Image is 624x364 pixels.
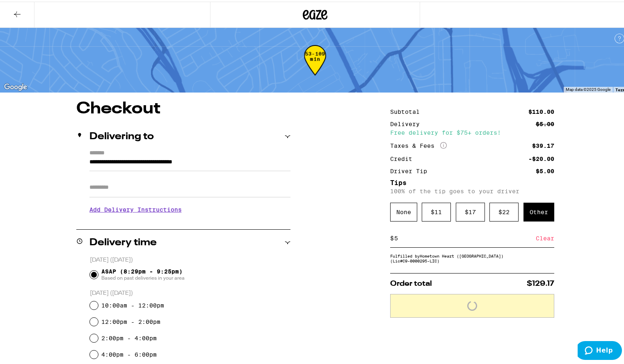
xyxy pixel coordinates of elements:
[304,50,326,80] div: 53-109 min
[101,350,157,356] label: 4:00pm - 6:00pm
[2,80,29,91] img: Google
[390,140,447,148] div: Taxes & Fees
[528,107,554,113] div: $110.00
[390,120,425,125] div: Delivery
[390,128,554,134] div: Free delivery for $75+ orders!
[101,333,157,340] label: 2:00pm - 4:00pm
[390,107,425,113] div: Subtotal
[532,141,554,147] div: $39.17
[101,273,185,280] span: Based on past deliveries in your area
[89,217,290,224] p: We'll contact you at [PHONE_NUMBER] when we arrive
[390,186,554,193] p: 100% of the tip goes to your driver
[536,167,554,172] div: $5.00
[489,201,519,220] div: $ 22
[527,278,554,286] span: $129.17
[89,199,290,217] h3: Add Delivery Instructions
[578,339,622,360] iframe: Opens a widget where you can find more information
[101,301,164,307] label: 10:00am - 12:00pm
[2,80,29,91] a: Open this area in Google Maps (opens a new window)
[390,278,432,286] span: Order total
[390,201,417,220] div: None
[536,228,554,246] div: Clear
[89,130,154,140] h2: Delivering to
[89,236,157,246] h2: Delivery time
[90,288,290,296] p: [DATE] ([DATE])
[390,228,394,246] div: $
[76,99,290,115] h1: Checkout
[101,267,185,280] span: ASAP (8:29pm - 9:25pm)
[456,201,485,220] div: $ 17
[90,255,290,262] p: [DATE] ([DATE])
[390,252,554,262] div: Fulfilled by Hometown Heart ([GEOGRAPHIC_DATA]) (Lic# C9-0000295-LIC )
[390,154,418,160] div: Credit
[390,167,433,172] div: Driver Tip
[394,233,536,240] input: 0
[528,154,554,160] div: -$20.00
[390,178,554,185] h5: Tips
[523,201,554,220] div: Other
[536,120,554,125] div: $5.00
[101,317,160,323] label: 12:00pm - 2:00pm
[422,201,451,220] div: $ 11
[566,86,610,90] span: Map data ©2025 Google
